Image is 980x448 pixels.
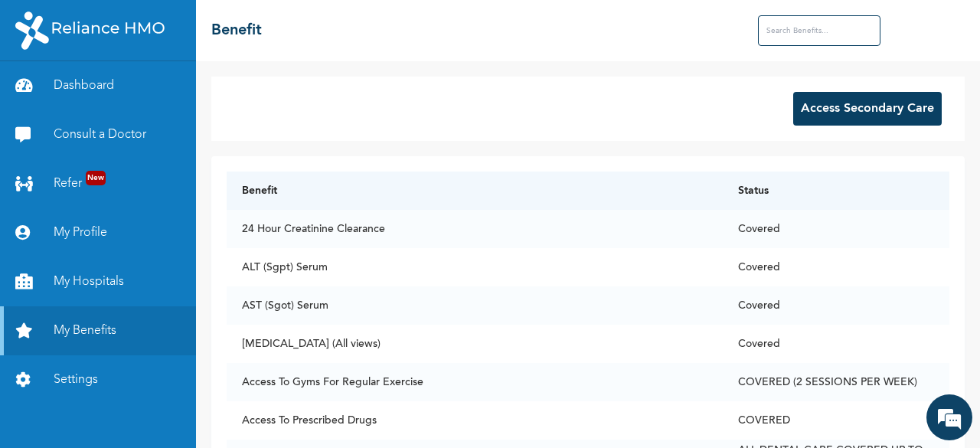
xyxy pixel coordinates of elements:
[103,86,280,106] div: Temitope
[227,210,723,248] td: 24 Hour Creatinine Clearance
[15,11,165,50] img: RelianceHMO's Logo
[243,344,255,358] span: More actions
[86,171,106,185] span: New
[227,363,723,401] td: Access To Gyms For Regular Exercise
[723,286,950,325] td: Covered
[227,172,723,210] th: Benefit
[723,363,950,401] td: COVERED (2 SESSIONS PER WEEK)
[265,383,280,398] span: Attach a file
[723,248,950,286] td: Covered
[17,84,40,107] div: Navigation go back
[211,19,262,42] h2: Benefit
[793,92,942,126] button: Access Secondary Care
[20,146,257,377] div: 8:54 AM
[227,248,723,286] td: ALT (Sgpt) Serum
[31,152,247,371] span: To generate a Gym pass, please follow the steps below: -Please log in to your Reliance Care App, ...
[8,364,292,418] textarea: Type your message and hit 'Enter'
[263,344,279,358] span: End chat
[723,401,950,440] td: COVERED
[242,383,257,398] span: Add emojis
[251,8,288,44] div: Minimize live chat window
[758,15,880,46] input: Search Benefits...
[227,325,723,363] td: [MEDICAL_DATA] (All views)
[227,401,723,440] td: Access To Prescribed Drugs
[227,286,723,325] td: AST (Sgot) Serum
[723,325,950,363] td: Covered
[723,172,950,210] th: Status
[723,210,950,248] td: Covered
